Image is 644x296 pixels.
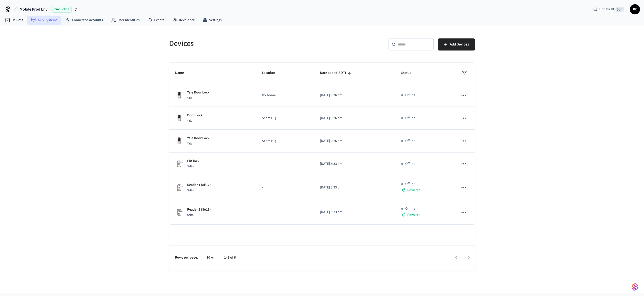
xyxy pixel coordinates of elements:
div: Find by ID⌘ K [589,5,628,14]
p: Offline [405,206,415,211]
span: Powered [407,188,421,193]
p: Offline [405,181,415,187]
p: Rows per page: [175,255,198,260]
div: 10 [204,254,216,261]
button: RC [630,4,640,14]
p: 1–6 of 6 [224,255,236,260]
p: - [262,161,308,167]
p: Yale Door Lock [187,136,209,141]
p: [DATE] 9:26 pm [320,138,389,144]
span: Salto [187,164,194,169]
a: User Identities [107,16,144,25]
p: Reader 2 (8A13) [187,207,211,212]
span: Production [52,6,72,13]
p: - [262,210,308,215]
span: ⌘ K [616,7,624,12]
img: Yale Assure Touchscreen Wifi Smart Lock, Satin Nickel, Front [175,91,183,99]
img: Placeholder Lock Image [175,160,183,168]
a: Developer [168,16,198,25]
span: Powered [407,212,421,217]
p: Door Lock [187,113,203,118]
span: Find by ID [599,7,614,12]
span: Salto [187,213,194,217]
p: Offline [405,116,415,121]
a: ACS Systems [27,16,61,25]
span: Status [401,69,418,77]
button: Add Devices [438,38,475,51]
p: Seam HQ [262,116,308,121]
span: Add Devices [450,41,469,48]
span: Yale [187,119,192,123]
a: Connected Accounts [61,16,107,25]
span: Name [175,69,190,77]
p: Reader 1 (8E17) [187,182,211,188]
span: Salto [187,188,194,192]
a: Events [144,16,168,25]
p: Offline [405,138,415,144]
img: Placeholder Lock Image [175,208,183,216]
p: - [262,185,308,190]
p: Seam HQ [262,138,308,144]
span: Yale [187,141,192,146]
span: Mobile Prod Env [20,6,48,12]
table: sticky table [169,63,475,225]
p: Yale Door Lock [187,90,209,95]
span: Location [262,69,282,77]
p: Offline [405,93,415,98]
img: Yale Assure Touchscreen Wifi Smart Lock, Satin Nickel, Front [175,114,183,122]
p: [DATE] 5:33 pm [320,161,389,167]
img: SeamLogoGradient.69752ec5.svg [632,283,638,291]
img: Yale Assure Touchscreen Wifi Smart Lock, Satin Nickel, Front [175,137,183,145]
span: Date added(EDT) [320,69,353,77]
span: Yale [187,96,192,100]
p: [DATE] 9:26 pm [320,93,389,98]
p: [DATE] 5:33 pm [320,210,389,215]
h5: Devices [169,38,319,49]
p: [DATE] 5:33 pm [320,185,389,190]
p: My home [262,93,308,98]
img: Placeholder Lock Image [175,184,183,192]
p: Pin lock [187,159,199,164]
a: Settings [198,16,226,25]
p: Offline [405,161,415,167]
a: Devices [1,16,27,25]
span: RC [630,5,639,14]
p: [DATE] 9:26 pm [320,116,389,121]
